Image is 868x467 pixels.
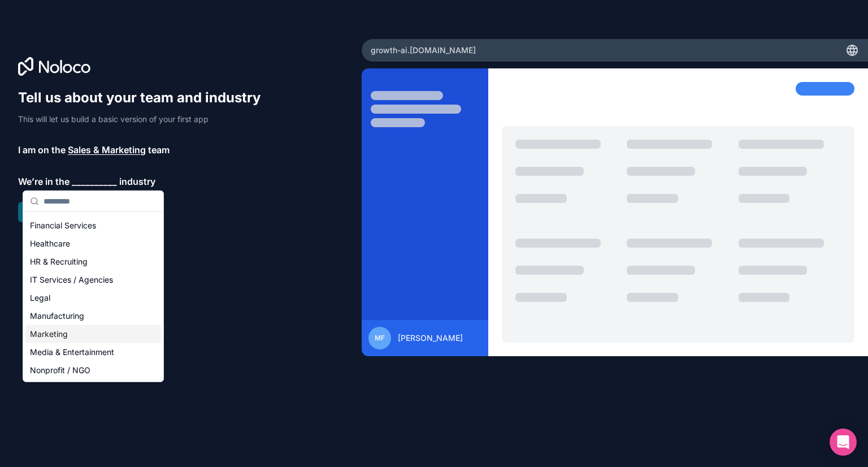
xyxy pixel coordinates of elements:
span: Sales & Marketing [68,143,146,157]
div: Healthcare [25,235,161,253]
div: Manufacturing [25,307,161,325]
span: __________ [72,175,117,188]
div: Suggestions [23,212,163,382]
div: Open Intercom Messenger [830,429,857,456]
div: IT Services / Agencies [25,271,161,289]
div: Financial Services [25,217,161,235]
span: I am on the [18,143,66,157]
h1: Tell us about your team and industry [18,89,271,107]
div: HR & Recruiting [25,253,161,271]
div: Real Estate [25,379,161,397]
div: Legal [25,289,161,307]
div: Media & Entertainment [25,343,161,361]
p: This will let us build a basic version of your first app [18,114,271,125]
span: industry [119,175,155,188]
div: Nonprofit / NGO [25,361,161,379]
div: Marketing [25,325,161,343]
span: growth-ai .[DOMAIN_NAME] [371,45,476,56]
span: team [148,143,170,157]
span: [PERSON_NAME] [398,332,463,344]
span: We’re in the [18,175,70,188]
span: MF [375,334,385,343]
